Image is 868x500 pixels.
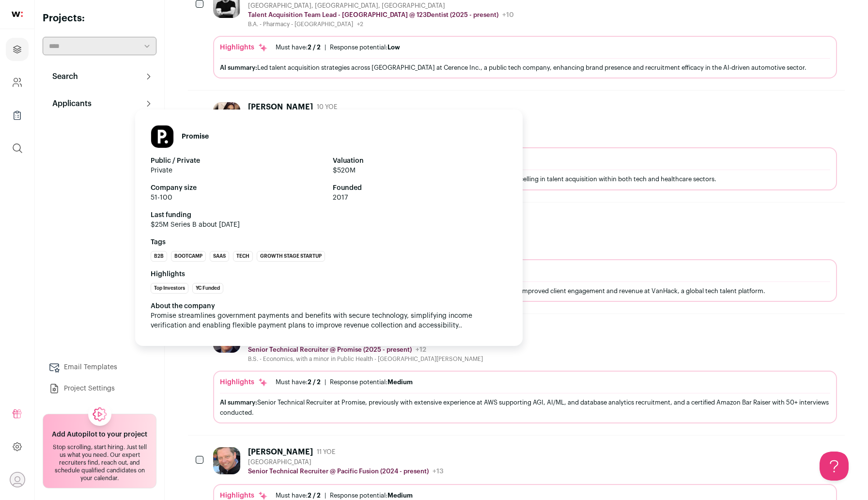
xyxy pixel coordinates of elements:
p: Search [46,71,78,82]
a: Add Autopilot to your project Stop scrolling, start hiring. Just tell us what you need. Our exper... [43,414,156,488]
strong: Highlights [151,269,507,279]
strong: Valuation [333,156,507,166]
div: Response potential: [330,378,413,386]
p: Applicants [46,98,92,109]
div: Highlights [220,377,268,387]
span: Private [151,166,325,175]
span: 11 YOE [317,448,335,456]
div: [PERSON_NAME] [248,447,313,457]
div: Senior Technical Recruiter at Promise, previously with extensive experience at AWS supporting AGI... [220,397,830,418]
div: Highlights [220,43,268,52]
li: Tech [233,251,253,262]
img: 0f886308b8b51ed9d41b9d56a6f9e9fa15b92d5bea46f7a2c18da7cd231b9956.jpg [213,102,240,129]
div: Must have: [276,44,321,51]
div: Founded RocketHire, offering tailored recruitment solutions for fast-growing startups, and improv... [220,286,830,296]
span: Promise streamlines government payments and benefits with secure technology, simplifying income v... [151,312,474,329]
h1: Promise [182,132,209,141]
span: AI summary: [220,64,257,71]
a: Company Lists [6,104,29,127]
a: Project Settings [43,379,156,398]
a: Email Templates [43,358,156,377]
span: 2 / 2 [308,379,321,385]
div: Response potential: [330,44,400,51]
strong: Public / Private [151,156,325,166]
img: wellfound-shorthand-0d5821cbd27db2630d0214b213865d53afaa358527fdda9d0ea32b1df1b89c2c.svg [12,12,23,17]
span: 2 / 2 [308,492,321,499]
div: Seasoned recruiter with experience at [GEOGRAPHIC_DATA] and [GEOGRAPHIC_DATA], excelling in talen... [220,174,830,184]
a: [PERSON_NAME] 8 YOE [GEOGRAPHIC_DATA] Human Resources Coordinator @ joincloudcure (2024 - present... [213,214,837,302]
li: SaaS [210,251,229,262]
span: Medium [387,379,413,385]
li: B2B [151,251,167,262]
div: Led talent acquisition strategies across [GEOGRAPHIC_DATA] at Cerence Inc., a public tech company... [220,62,830,73]
span: $520M [333,166,507,175]
div: B.S. - Economics, with a minor in Public Health - [GEOGRAPHIC_DATA][PERSON_NAME] [248,355,483,363]
span: $25M Series B about [DATE] [151,220,507,230]
div: [PERSON_NAME] [248,102,313,112]
span: 2 / 2 [308,44,321,50]
h2: Add Autopilot to your project [52,430,147,439]
iframe: Help Scout Beacon - Open [820,452,849,481]
img: 015a1b94047650a9d2d9e182446f2ea2b6b6fa35f4825c5a5e5d6bbb4e9bb51b [213,447,240,474]
span: Medium [387,492,413,499]
strong: Company size [151,183,325,193]
h2: Projects: [43,12,156,25]
div: About the company [151,301,507,311]
div: Response potential: [330,492,413,500]
ul: | [276,44,400,51]
p: Talent Acquisition Team Lead - [GEOGRAPHIC_DATA] @ 123Dentist (2025 - present) [248,11,498,19]
li: Top Investors [151,283,188,294]
span: +13 [433,468,444,475]
div: [GEOGRAPHIC_DATA] [248,458,444,466]
li: Bootcamp [171,251,206,262]
span: +12 [416,346,426,353]
strong: Founded [333,183,507,193]
a: [PERSON_NAME] 10 YOE [GEOGRAPHIC_DATA], [GEOGRAPHIC_DATA], [GEOGRAPHIC_DATA] Senior Talent Acquis... [213,102,837,190]
a: Company and ATS Settings [6,71,29,94]
button: Applicants [43,94,156,113]
span: +10 [502,12,514,18]
span: AI summary: [220,399,257,406]
div: [GEOGRAPHIC_DATA], [GEOGRAPHIC_DATA], [GEOGRAPHIC_DATA] [248,2,514,10]
p: Senior Technical Recruiter @ Promise (2025 - present) [248,346,412,354]
div: Must have: [276,492,321,500]
span: 51-100 [151,193,325,203]
a: Projects [6,38,29,61]
div: Stop scrolling, start hiring. Just tell us what you need. Our expert recruiters find, reach out, ... [49,443,150,482]
div: B.A. - Pharmacy - [GEOGRAPHIC_DATA] [248,20,514,28]
ul: | [276,378,413,386]
span: Low [387,44,400,50]
span: +2 [357,21,363,27]
strong: Last funding [151,210,507,220]
li: YC Funded [192,283,223,294]
div: Must have: [276,378,321,386]
img: e3529f7c60002f978c0edcb656e9d8676456715e4caa1a80ef5ea42bc84b8948.jpg [151,125,173,148]
strong: Tags [151,237,507,247]
a: [PERSON_NAME] 8 YOE [GEOGRAPHIC_DATA] Senior Technical Recruiter @ Promise (2025 - present) Promi... [213,326,837,423]
button: Open dropdown [10,472,25,487]
li: Growth Stage Startup [257,251,325,262]
button: Search [43,67,156,86]
span: 2017 [333,193,507,203]
ul: | [276,492,413,500]
p: Senior Technical Recruiter @ Pacific Fusion (2024 - present) [248,468,429,475]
